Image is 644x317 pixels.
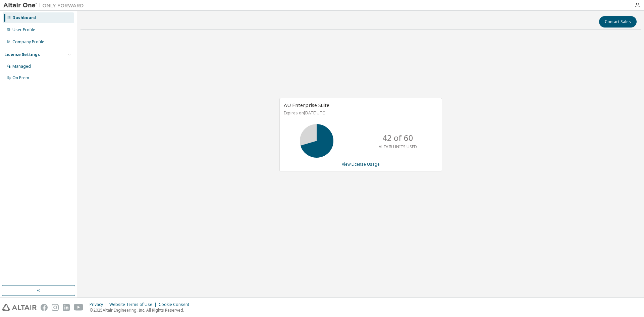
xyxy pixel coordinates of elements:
img: youtube.svg [74,304,84,311]
img: Altair One [3,2,87,9]
div: Dashboard [12,15,36,20]
button: Contact Sales [599,16,637,28]
div: Cookie Consent [159,302,193,307]
img: altair_logo.svg [2,304,37,311]
div: License Settings [4,52,40,57]
p: Expires on [DATE] UTC [284,110,436,116]
a: View License Usage [342,161,380,167]
img: facebook.svg [41,304,48,311]
p: © 2025 Altair Engineering, Inc. All Rights Reserved. [90,307,193,313]
div: User Profile [12,27,35,33]
p: ALTAIR UNITS USED [379,144,417,150]
div: On Prem [12,75,29,81]
div: Managed [12,64,31,69]
p: 42 of 60 [382,132,413,144]
span: AU Enterprise Suite [284,102,329,108]
img: instagram.svg [52,304,59,311]
div: Website Terms of Use [109,302,159,307]
img: linkedin.svg [63,304,70,311]
div: Company Profile [12,39,44,45]
div: Privacy [90,302,109,307]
